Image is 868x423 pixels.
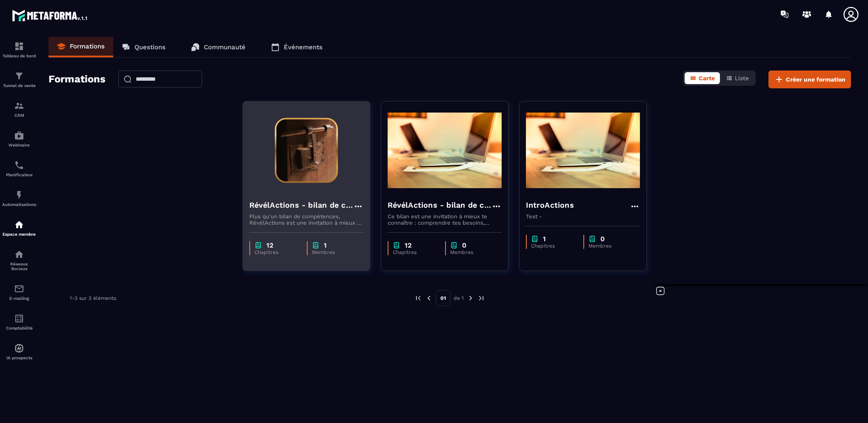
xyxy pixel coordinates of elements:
[786,75,845,84] span: Créer une formation
[243,101,381,282] a: formation-backgroundRévélActions - bilan de compétencesPlus qu'un bilan de compétences, RévélActi...
[2,183,36,213] a: automationsautomationsAutomatisations
[454,295,464,302] p: de 1
[381,101,519,282] a: formation-backgroundRévélActions - bilan de compétences - CopyCe bilan est une invitation à mieux...
[405,241,411,249] p: 12
[134,43,166,51] p: Questions
[2,307,36,337] a: accountantaccountantComptabilité
[2,243,36,277] a: social-networksocial-networkRéseaux Sociaux
[2,94,36,124] a: formationformationCRM
[721,72,754,84] button: Liste
[2,113,36,118] p: CRM
[699,75,715,82] span: Carte
[414,294,422,302] img: prev
[14,284,24,294] img: email
[600,235,605,243] p: 0
[12,8,89,23] img: logo
[436,290,451,306] p: 01
[467,294,474,302] img: next
[70,42,105,50] p: Formations
[2,232,36,237] p: Espace membre
[14,130,24,141] img: automations
[254,249,298,255] p: Chapitres
[2,54,36,58] p: Tableau de bord
[14,343,24,353] img: automations
[519,101,657,282] a: formation-backgroundIntroActionsTest -chapter1Chapitreschapter0Membres
[312,249,355,255] p: Membres
[14,190,24,200] img: automations
[14,160,24,170] img: scheduler
[266,241,273,249] p: 12
[2,355,36,360] p: IA prospects
[2,143,36,147] p: Webinaire
[2,262,36,271] p: Réseaux Sociaux
[531,235,539,243] img: chapter
[425,294,433,302] img: prev
[249,199,353,211] h4: RévélActions - bilan de compétences
[2,124,36,154] a: automationsautomationsWebinaire
[2,326,36,330] p: Comptabilité
[2,83,36,88] p: Tunnel de vente
[2,65,36,94] a: formationformationTunnel de vente
[531,243,575,249] p: Chapitres
[2,202,36,207] p: Automatisations
[477,294,485,302] img: next
[14,249,24,259] img: social-network
[14,71,24,81] img: formation
[2,277,36,307] a: emailemailE-mailing
[254,241,262,249] img: chapter
[526,199,574,211] h4: IntroActions
[49,37,113,57] a: Formations
[2,35,36,65] a: formationformationTableau de bord
[685,72,720,84] button: Carte
[388,199,491,211] h4: RévélActions - bilan de compétences - Copy
[388,108,502,193] img: formation-background
[249,213,363,226] p: Plus qu'un bilan de compétences, RévélActions est une invitation à mieux te connaître : comprendr...
[393,249,437,255] p: Chapitres
[49,70,106,88] h2: Formations
[14,220,24,230] img: automations
[2,296,36,301] p: E-mailing
[2,172,36,177] p: Planificateur
[393,241,400,249] img: chapter
[768,70,851,88] button: Créer une formation
[14,313,24,324] img: accountant
[526,213,640,220] p: Test -
[462,241,466,249] p: 0
[388,213,502,226] p: Ce bilan est une invitation à mieux te connaître : comprendre tes besoins, identifier tes croyanc...
[70,295,116,301] p: 1-3 sur 3 éléments
[735,75,749,82] span: Liste
[450,241,458,249] img: chapter
[450,249,493,255] p: Membres
[312,241,320,249] img: chapter
[249,108,363,193] img: formation-background
[324,241,327,249] p: 1
[14,101,24,111] img: formation
[183,37,254,57] a: Communauté
[204,43,246,51] p: Communauté
[588,243,631,249] p: Membres
[543,235,546,243] p: 1
[113,37,174,57] a: Questions
[284,43,323,51] p: Événements
[2,213,36,243] a: automationsautomationsEspace membre
[263,37,331,57] a: Événements
[526,108,640,193] img: formation-background
[588,235,596,243] img: chapter
[2,154,36,183] a: schedulerschedulerPlanificateur
[14,41,24,51] img: formation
